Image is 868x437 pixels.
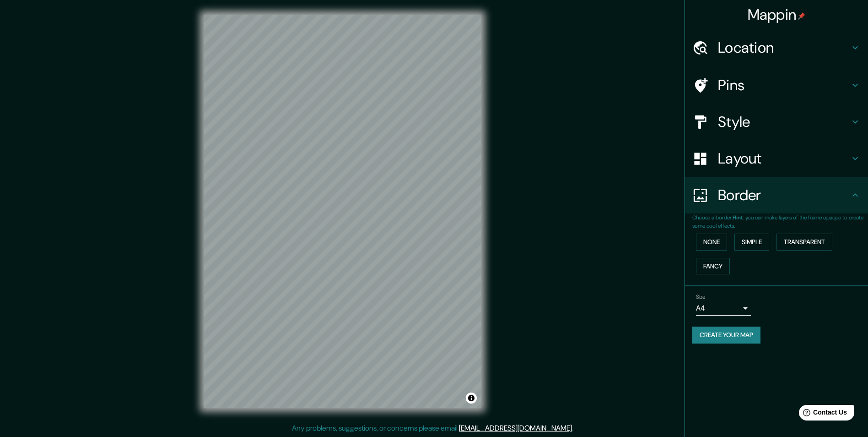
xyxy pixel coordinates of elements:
p: Choose a border. : you can make layers of the frame opaque to create some cool effects. [692,213,868,230]
label: Size [696,293,706,301]
h4: Pins [718,76,850,94]
h4: Style [718,113,850,131]
div: Location [685,29,868,66]
iframe: Help widget launcher [787,401,858,427]
a: [EMAIL_ADDRESS][DOMAIN_NAME] [459,423,572,433]
button: Create your map [692,327,760,344]
img: pin-icon.png [798,12,805,20]
button: None [696,234,727,251]
button: Simple [734,234,769,251]
canvas: Map [204,15,481,408]
h4: Layout [718,149,850,168]
h4: Mappin [748,5,806,24]
div: A4 [696,301,751,316]
button: Transparent [776,234,832,251]
button: Toggle attribution [466,393,477,404]
div: Layout [685,140,868,177]
div: Pins [685,67,868,104]
h4: Location [718,38,850,57]
p: Any problems, suggestions, or concerns please email . [292,423,573,434]
button: Fancy [696,258,730,275]
div: Border [685,177,868,213]
div: . [575,423,577,434]
b: Hint [733,214,743,221]
h4: Border [718,186,850,204]
div: . [573,423,575,434]
div: Style [685,104,868,140]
